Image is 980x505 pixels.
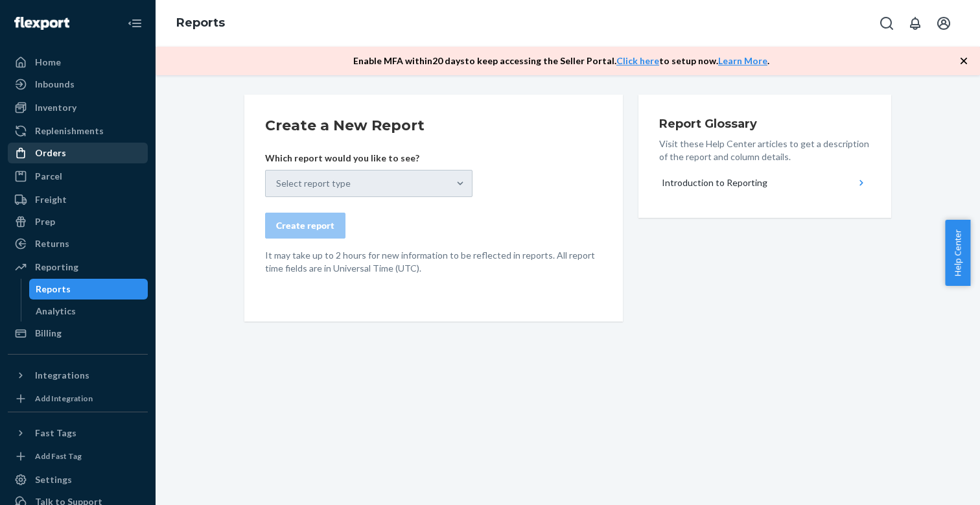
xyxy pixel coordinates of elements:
[931,10,957,36] button: Open account menu
[35,427,76,440] div: Fast Tags
[8,423,148,443] button: Fast Tags
[8,449,148,464] a: Add Fast Tag
[35,101,76,114] div: Inventory
[659,115,870,132] h3: Report Glossary
[353,54,769,67] p: Enable MFA within 20 days to keep accessing the Seller Portal. to setup now. .
[8,121,148,141] a: Replenishments
[265,249,602,275] p: It may take up to 2 hours for new information to be reflected in reports. All report time fields ...
[276,219,334,232] div: Create report
[8,391,148,406] a: Add Integration
[265,115,602,136] h2: Create a New Report
[35,473,72,486] div: Settings
[8,97,148,118] a: Inventory
[8,365,148,386] button: Integrations
[36,283,71,296] div: Reports
[35,215,55,228] div: Prep
[874,10,900,36] button: Open Search Box
[659,137,870,163] p: Visit these Help Center articles to get a description of the report and column details.
[122,10,148,36] button: Close Navigation
[659,169,870,197] button: Introduction to Reporting
[718,55,767,66] a: Learn More
[8,469,148,490] a: Settings
[8,143,148,163] a: Orders
[35,327,62,340] div: Billing
[35,261,78,274] div: Reporting
[166,5,235,42] ol: breadcrumbs
[8,166,148,187] a: Parcel
[35,451,82,462] div: Add Fast Tag
[265,152,472,165] p: Which report would you like to see?
[945,220,970,286] button: Help Center
[36,305,76,318] div: Analytics
[35,170,62,183] div: Parcel
[35,78,75,91] div: Inbounds
[29,301,148,322] a: Analytics
[35,237,69,250] div: Returns
[8,323,148,344] a: Billing
[8,52,148,73] a: Home
[8,233,148,254] a: Returns
[265,213,345,239] button: Create report
[176,16,225,30] a: Reports
[35,393,93,404] div: Add Integration
[8,257,148,277] a: Reporting
[35,147,66,159] div: Orders
[662,176,767,189] div: Introduction to Reporting
[35,56,61,69] div: Home
[35,124,104,137] div: Replenishments
[29,279,148,299] a: Reports
[8,74,148,95] a: Inbounds
[35,193,67,206] div: Freight
[14,17,69,30] img: Flexport logo
[35,369,89,382] div: Integrations
[616,55,659,66] a: Click here
[8,211,148,232] a: Prep
[8,189,148,210] a: Freight
[902,10,928,36] button: Open notifications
